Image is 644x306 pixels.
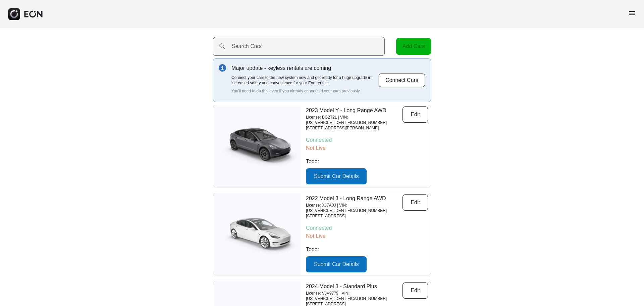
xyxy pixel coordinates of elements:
p: Not Live [306,232,428,240]
button: Edit [402,194,428,211]
p: License: BG2T2L | VIN: [US_VEHICLE_IDENTIFICATION_NUMBER] [306,115,402,125]
img: info [219,64,226,72]
p: [STREET_ADDRESS] [306,213,402,219]
p: Todo: [306,246,428,254]
button: Connect Cars [378,73,425,87]
span: menu [628,9,636,17]
p: Todo: [306,158,428,166]
p: 2023 Model Y - Long Range AWD [306,106,402,115]
p: License: VJV9779 | VIN: [US_VEHICLE_IDENTIFICATION_NUMBER] [306,291,402,301]
p: You'll need to do this even if you already connected your cars previously. [231,88,378,94]
p: [STREET_ADDRESS][PERSON_NAME] [306,125,402,131]
p: 2024 Model 3 - Standard Plus [306,282,402,291]
button: Submit Car Details [306,168,367,184]
p: Connected [306,224,428,232]
p: Not Live [306,144,428,152]
p: Major update - keyless rentals are coming [231,64,378,72]
button: Submit Car Details [306,256,367,272]
img: car [213,212,301,256]
label: Search Cars [232,42,262,50]
img: car [213,124,301,168]
p: Connect your cars to the new system now and get ready for a huge upgrade in increased safety and ... [231,75,378,86]
button: Edit [402,106,428,123]
p: License: XJ7A0J | VIN: [US_VEHICLE_IDENTIFICATION_NUMBER] [306,203,402,213]
p: 2022 Model 3 - Long Range AWD [306,194,402,203]
button: Edit [402,282,428,299]
p: Connected [306,136,428,144]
